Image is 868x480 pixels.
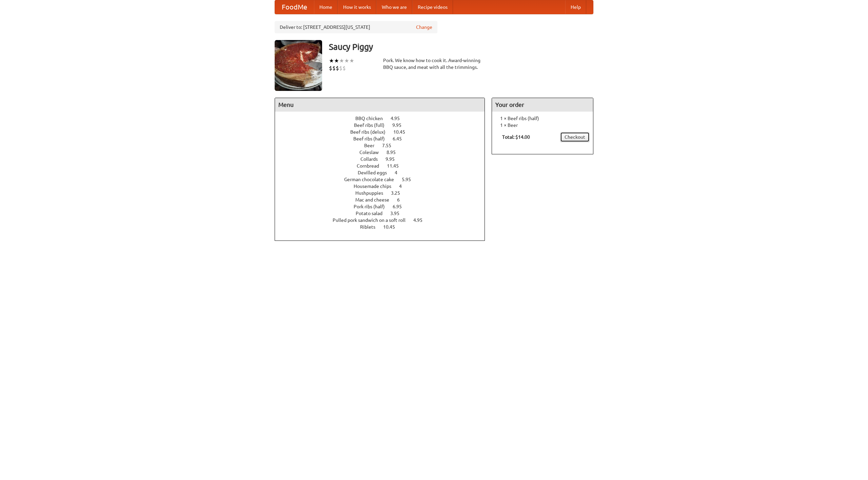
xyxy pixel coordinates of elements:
img: angular.jpg [275,40,322,91]
span: Potato salad [356,211,389,216]
span: Beer [364,143,381,148]
span: Hushpuppies [355,190,390,196]
span: Pork ribs (half) [354,204,392,209]
li: ★ [339,57,344,64]
div: Deliver to: [STREET_ADDRESS][US_STATE] [275,21,437,33]
span: Beef ribs (full) [354,122,391,128]
span: 9.95 [392,122,408,128]
a: Home [314,0,338,14]
li: ★ [334,57,339,64]
li: 1 × Beef ribs (half) [495,115,590,122]
a: Mac and cheese 6 [355,197,412,203]
li: $ [329,64,332,72]
span: Collards [360,156,384,162]
h3: Saucy Piggy [329,40,593,54]
span: 10.45 [383,224,402,230]
b: Total: $14.00 [502,134,530,140]
a: Riblets 10.45 [360,224,408,230]
span: 4.95 [391,116,407,121]
li: ★ [349,57,354,64]
span: 10.45 [393,129,412,135]
span: Cornbread [357,163,386,169]
li: $ [332,64,336,72]
span: Beef ribs (half) [353,136,392,141]
span: 5.95 [402,177,418,182]
a: Recipe videos [412,0,453,14]
span: 3.95 [390,211,406,216]
a: Cornbread 11.45 [357,163,411,169]
a: Beef ribs (full) 9.95 [354,122,414,128]
span: 3.25 [391,190,407,196]
span: Devilled eggs [358,170,394,175]
span: 6.95 [393,204,409,209]
span: Riblets [360,224,382,230]
a: Beef ribs (half) 6.45 [353,136,414,141]
span: 6.45 [393,136,409,141]
a: Potato salad 3.95 [356,211,412,216]
li: $ [339,64,342,72]
h4: Menu [275,98,485,112]
a: Help [565,0,586,14]
a: Collards 9.95 [360,156,407,162]
a: Change [416,24,432,31]
a: Pork ribs (half) 6.95 [354,204,414,209]
span: Mac and cheese [355,197,396,203]
div: Pork. We know how to cook it. Award-winning BBQ sauce, and meat with all the trimmings. [383,57,485,71]
a: Beer 7.55 [364,143,404,148]
a: Beef ribs (delux) 10.45 [350,129,418,135]
h4: Your order [492,98,593,112]
a: FoodMe [275,0,314,14]
a: Hushpuppies 3.25 [355,190,413,196]
span: Housemade chips [354,184,398,189]
span: 7.55 [382,143,398,148]
a: German chocolate cake 5.95 [344,177,423,182]
a: BBQ chicken 4.95 [355,116,412,121]
span: 9.95 [386,156,401,162]
li: 1 × Beer [495,122,590,129]
li: ★ [344,57,349,64]
a: Who we are [376,0,412,14]
a: Coleslaw 8.95 [359,150,408,155]
li: ★ [329,57,334,64]
span: Coleslaw [359,150,386,155]
a: How it works [338,0,376,14]
span: 4.95 [413,217,429,223]
span: 11.45 [387,163,406,169]
span: 4 [395,170,404,175]
span: 4 [399,184,409,189]
span: Beef ribs (delux) [350,129,392,135]
a: Pulled pork sandwich on a soft roll 4.95 [333,217,435,223]
a: Checkout [560,132,590,142]
span: 8.95 [387,150,402,155]
li: $ [336,64,339,72]
a: Housemade chips 4 [354,184,414,189]
span: Pulled pork sandwich on a soft roll [333,217,412,223]
li: $ [342,64,346,72]
span: 6 [397,197,407,203]
span: German chocolate cake [344,177,401,182]
span: BBQ chicken [355,116,390,121]
a: Devilled eggs 4 [358,170,410,175]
